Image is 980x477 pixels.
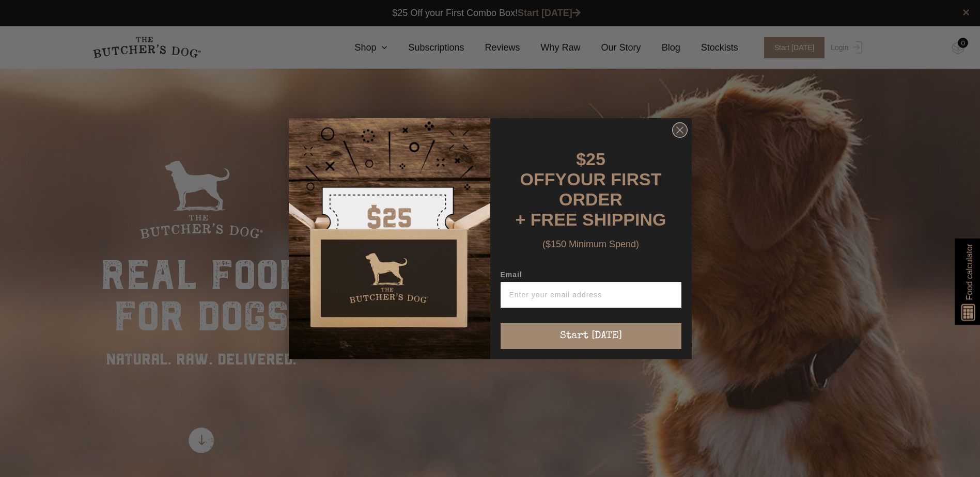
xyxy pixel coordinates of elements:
span: Food calculator [963,244,975,300]
input: Enter your email address [501,282,681,308]
span: YOUR FIRST ORDER + FREE SHIPPING [516,169,666,229]
span: $25 OFF [520,149,605,189]
label: Email [501,271,681,282]
img: d0d537dc-5429-4832-8318-9955428ea0a1.jpeg [289,118,490,359]
span: ($150 Minimum Spend) [542,239,639,249]
button: Start [DATE] [501,323,681,349]
button: Close dialog [672,122,688,138]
